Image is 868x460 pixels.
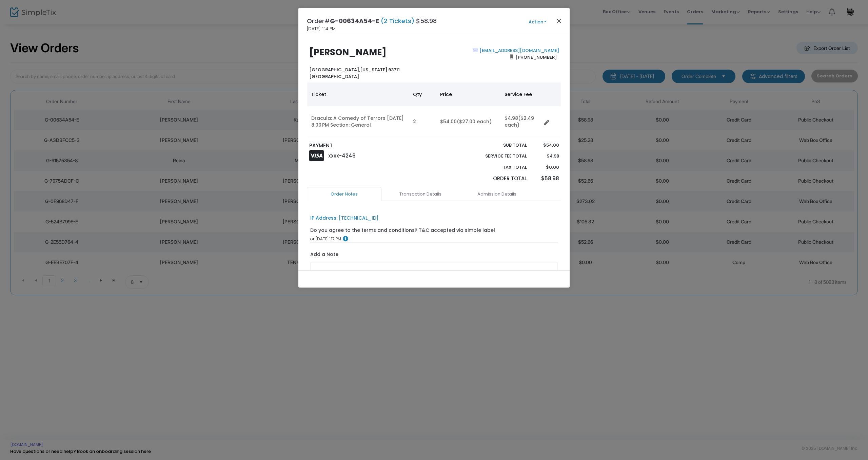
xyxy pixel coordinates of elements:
[310,236,316,242] span: on
[533,175,559,183] p: $58.98
[379,17,416,25] span: (2 Tickets)
[330,17,379,25] span: G-00634A54-E
[533,153,559,160] p: $4.98
[310,251,338,260] label: Add a Note
[383,187,458,201] a: Transaction Details
[505,115,534,128] span: ($2.49 each)
[309,142,431,150] p: PAYMENT
[469,153,527,160] p: Service Fee Total
[307,187,381,201] a: Order Notes
[457,118,492,125] span: ($27.00 each)
[533,164,559,171] p: $0.00
[339,152,356,159] span: -4246
[436,82,500,106] th: Price
[309,46,387,58] b: [PERSON_NAME]
[307,16,437,25] h4: Order# $58.98
[307,82,561,137] div: Data table
[310,227,495,234] div: Do you agree to the terms and conditions? T&C accepted via simple label
[310,236,558,242] div: [DATE] 1:17 PM
[513,52,559,62] span: [PHONE_NUMBER]
[310,215,379,222] div: IP Address: [TECHNICAL_ID]
[500,82,541,106] th: Service Fee
[469,164,527,171] p: Tax Total
[459,187,534,201] a: Admission Details
[409,106,436,137] td: 2
[555,16,564,25] button: Close
[436,106,500,137] td: $54.00
[307,82,409,106] th: Ticket
[307,106,409,137] td: Dracula: A Comedy of Terrors [DATE] 8:00 PM Section: General
[469,142,527,149] p: Sub total
[309,67,360,73] span: [GEOGRAPHIC_DATA],
[309,67,400,80] b: [US_STATE] 93711 [GEOGRAPHIC_DATA]
[517,18,558,26] button: Action
[469,175,527,183] p: Order Total
[307,25,336,32] span: [DATE] 1:14 PM
[478,47,559,54] a: [EMAIL_ADDRESS][DOMAIN_NAME]
[533,142,559,149] p: $54.00
[409,82,436,106] th: Qty
[328,153,339,159] span: XXXX
[500,106,541,137] td: $4.98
